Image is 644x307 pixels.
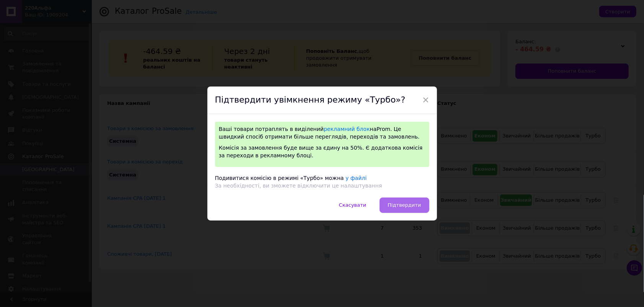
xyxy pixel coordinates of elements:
span: Подивитися комісію в режимі «Турбо» можна [215,175,344,181]
span: Скасувати [339,202,366,208]
div: Комісія за замовлення буде вище за єдину на 50%. Є додаткова комісія за переходи в рекламному блоці. [219,144,426,159]
button: Скасувати [331,198,374,213]
div: Підтвердити увімкнення режиму «Турбо»? [207,87,437,114]
a: у файлі [346,175,367,181]
span: Підтвердити [388,202,421,208]
a: рекламний блок [324,126,370,132]
span: Ваші товари потраплять в виділений на Prom . Це швидкий спосіб отримати більше переглядів, перехо... [219,126,420,140]
span: За необхідності, ви зможете відключити це налаштування [215,183,382,189]
button: Підтвердити [380,198,429,213]
span: × [422,93,429,106]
